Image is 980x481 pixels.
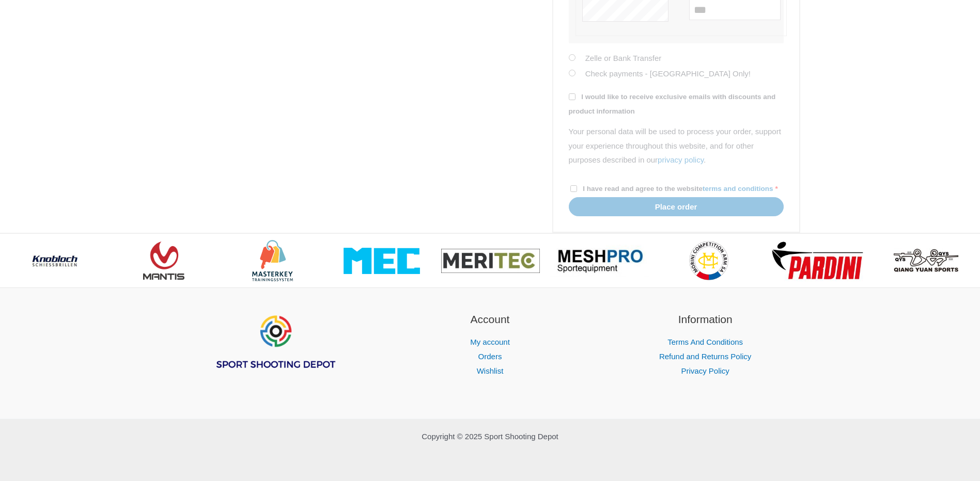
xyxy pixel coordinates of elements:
[395,311,585,378] aside: Footer Widget 2
[681,366,729,375] a: Privacy Policy
[180,429,800,444] p: Copyright © 2025 Sport Shooting Depot
[478,352,502,361] a: Orders
[611,311,800,328] h2: Information
[470,338,510,346] a: My account
[395,335,585,378] nav: Account
[659,352,751,361] a: Refund and Returns Policy
[395,311,585,328] h2: Account
[611,335,800,378] nav: Information
[611,311,800,378] aside: Footer Widget 3
[667,338,743,346] a: Terms And Conditions
[477,366,504,375] a: Wishlist
[180,311,370,395] aside: Footer Widget 1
